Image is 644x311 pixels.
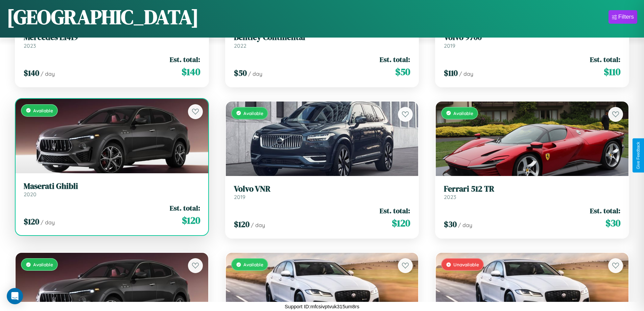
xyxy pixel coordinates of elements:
[41,219,55,226] span: / day
[24,32,200,42] h3: Mercedes L1419
[7,3,199,31] h1: [GEOGRAPHIC_DATA]
[590,206,620,216] span: Est. total:
[24,181,200,198] a: Maserati Ghibli2020
[243,262,263,267] span: Available
[444,32,620,49] a: Volvo 97002019
[590,54,620,64] span: Est. total:
[41,70,55,77] span: / day
[234,184,410,194] h3: Volvo VNR
[234,67,247,79] span: $ 50
[444,42,455,49] span: 2019
[609,10,637,24] button: Filters
[24,216,39,227] span: $ 120
[24,191,37,198] span: 2020
[444,219,457,230] span: $ 30
[182,214,200,227] span: $ 120
[182,65,200,79] span: $ 140
[618,14,634,20] div: Filters
[170,203,200,213] span: Est. total:
[285,302,359,311] p: Support ID: mfcsivptvuk315um8rs
[33,262,53,267] span: Available
[453,110,473,116] span: Available
[453,262,479,267] span: Unavailable
[459,70,473,77] span: / day
[33,108,53,113] span: Available
[24,32,200,49] a: Mercedes L14192023
[444,32,620,42] h3: Volvo 9700
[444,194,456,200] span: 2023
[243,110,263,116] span: Available
[234,219,249,230] span: $ 120
[395,65,410,79] span: $ 50
[444,67,458,79] span: $ 110
[234,42,246,49] span: 2022
[24,67,39,79] span: $ 140
[444,184,620,201] a: Ferrari 512 TR2023
[234,184,410,201] a: Volvo VNR2019
[636,142,641,169] div: Give Feedback
[605,216,620,230] span: $ 30
[7,288,23,304] div: Open Intercom Messenger
[380,54,410,64] span: Est. total:
[444,184,620,194] h3: Ferrari 512 TR
[248,70,262,77] span: / day
[604,65,620,79] span: $ 110
[234,32,410,42] h3: Bentley Continental
[234,194,245,200] span: 2019
[392,216,410,230] span: $ 120
[170,54,200,64] span: Est. total:
[380,206,410,216] span: Est. total:
[24,42,36,49] span: 2023
[24,181,200,191] h3: Maserati Ghibli
[234,32,410,49] a: Bentley Continental2022
[251,222,265,228] span: / day
[458,222,472,228] span: / day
